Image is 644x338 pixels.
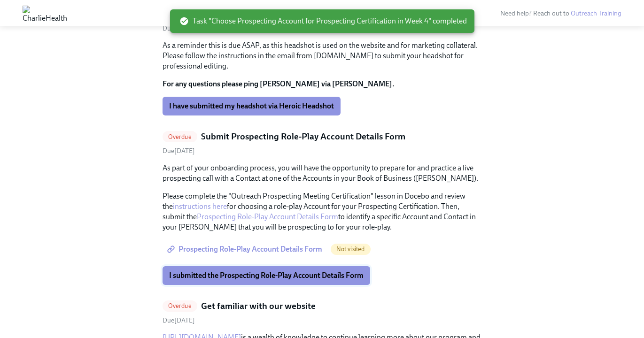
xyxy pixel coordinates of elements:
[163,133,197,140] span: Overdue
[163,302,197,309] span: Overdue
[163,24,195,32] span: Friday, September 12th 2025, 9:00 am
[163,97,341,115] button: I have submitted my headshot via Heroic Headshot
[197,212,338,221] a: Prospecting Role-Play Account Details Form
[201,131,405,143] h5: Submit Prospecting Role-Play Account Details Form
[163,300,482,325] a: OverdueGet familiar with our websiteDue[DATE]
[163,79,395,88] strong: For any questions please ping [PERSON_NAME] via [PERSON_NAME].
[163,40,482,71] p: As a reminder this is due ASAP, as this headshot is used on the website and for marketing collate...
[169,245,322,254] span: Prospecting Role-Play Account Details Form
[163,316,195,324] span: Thursday, September 25th 2025, 9:00 am
[331,246,371,253] span: Not visited
[169,101,334,111] span: I have submitted my headshot via Heroic Headshot
[163,240,329,259] a: Prospecting Role-Play Account Details Form
[169,271,364,280] span: I submitted the Prospecting Role-Play Account Details Form
[23,6,67,21] img: CharlieHealth
[163,163,482,184] p: As part of your onboarding process, you will have the opportunity to prepare for and practice a l...
[163,266,370,285] button: I submitted the Prospecting Role-Play Account Details Form
[173,202,227,211] a: instructions here
[201,300,316,312] h5: Get familiar with our website
[500,9,621,17] span: Need help? Reach out to
[179,16,467,26] span: Task "Choose Prospecting Account for Prospecting Certification in Week 4" completed
[163,147,195,155] span: Wednesday, September 17th 2025, 9:00 am
[163,191,482,232] p: Please complete the "Outreach Prospecting Meeting Certification" lesson in Docebo and review the ...
[163,131,482,155] a: OverdueSubmit Prospecting Role-Play Account Details FormDue[DATE]
[571,9,621,17] a: Outreach Training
